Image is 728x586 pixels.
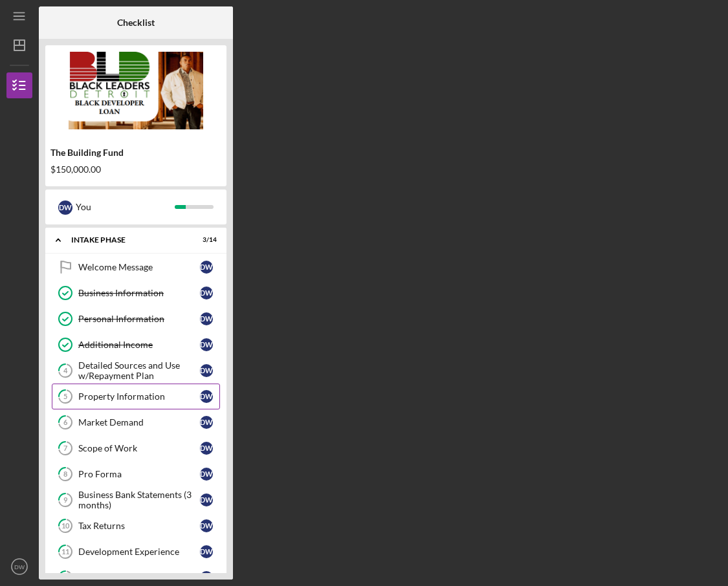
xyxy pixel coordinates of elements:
[78,340,200,350] div: Additional Income
[200,287,213,299] div: D W
[78,262,200,272] div: Welcome Message
[78,572,200,583] div: Business Support Survey
[200,390,213,403] div: D W
[76,196,175,218] div: You
[71,236,184,244] div: Intake Phase
[50,147,221,158] div: The Building Fund
[78,490,200,510] div: Business Bank Statements (3 months)
[78,417,200,428] div: Market Demand
[200,416,213,429] div: D W
[52,332,220,358] a: Additional IncomeDW
[78,360,200,381] div: Detailed Sources and Use w/Repayment Plan
[200,364,213,377] div: D W
[58,201,72,215] div: D W
[52,539,220,565] a: 11Development ExperienceDW
[78,391,200,402] div: Property Information
[63,367,68,375] tspan: 4
[200,545,213,558] div: D W
[61,522,70,530] tspan: 10
[117,17,155,28] b: Checklist
[78,521,200,531] div: Tax Returns
[52,487,220,513] a: 9Business Bank Statements (3 months)DW
[78,314,200,324] div: Personal Information
[45,52,226,129] img: Product logo
[52,280,220,306] a: Business InformationDW
[78,443,200,453] div: Scope of Work
[78,547,200,557] div: Development Experience
[200,442,213,455] div: D W
[52,435,220,461] a: 7Scope of WorkDW
[52,513,220,539] a: 10Tax ReturnsDW
[61,548,69,556] tspan: 11
[63,444,68,453] tspan: 7
[200,468,213,481] div: D W
[63,496,68,505] tspan: 9
[63,470,67,479] tspan: 8
[14,563,25,570] text: DW
[52,461,220,487] a: 8Pro FormaDW
[78,288,200,298] div: Business Information
[200,571,213,584] div: D W
[52,306,220,332] a: Personal InformationDW
[63,418,68,427] tspan: 6
[200,338,213,351] div: D W
[200,494,213,506] div: D W
[52,384,220,409] a: 5Property InformationDW
[63,393,67,401] tspan: 5
[52,254,220,280] a: Welcome MessageDW
[78,469,200,479] div: Pro Forma
[6,554,32,580] button: DW
[193,236,217,244] div: 3 / 14
[52,409,220,435] a: 6Market DemandDW
[50,164,221,175] div: $150,000.00
[200,312,213,325] div: D W
[200,519,213,532] div: D W
[200,261,213,274] div: D W
[52,358,220,384] a: 4Detailed Sources and Use w/Repayment PlanDW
